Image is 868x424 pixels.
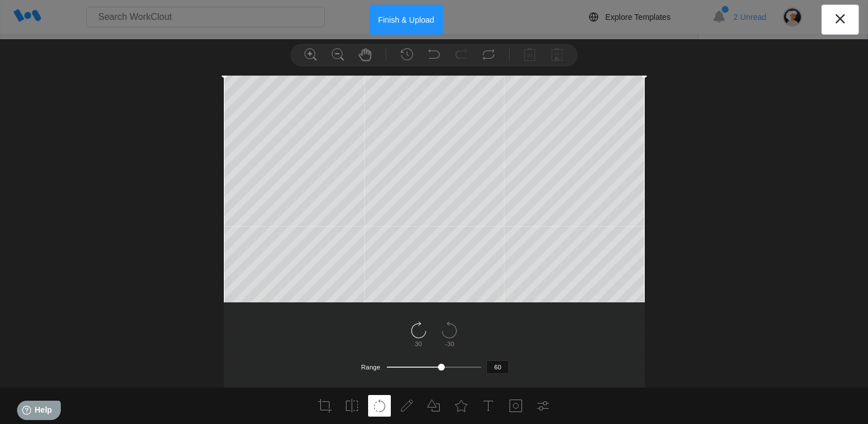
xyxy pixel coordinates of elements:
[361,364,381,371] label: Range
[369,5,444,35] button: Finish & Upload
[415,340,422,347] label: 30
[445,340,454,347] label: -30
